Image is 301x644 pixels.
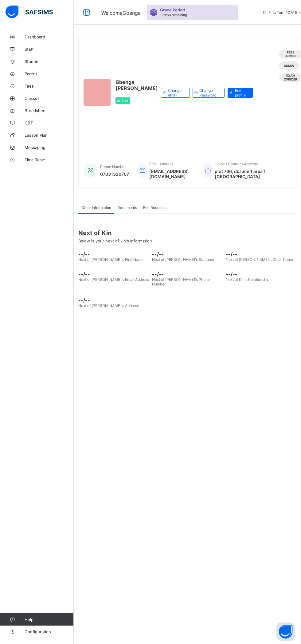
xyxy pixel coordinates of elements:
span: Next of [PERSON_NAME]'s Address [78,303,139,308]
span: Edit Requests [143,205,166,210]
span: [EMAIL_ADDRESS][DOMAIN_NAME] [149,169,194,179]
img: sticker-purple.71386a28dfed39d6af7621340158ba97.svg [150,9,158,16]
span: Active [117,99,129,103]
span: --/-- [226,271,296,277]
span: Documents [117,205,137,210]
span: --/-- [226,251,296,257]
span: Change Password [199,88,220,97]
span: Other Information [81,205,111,210]
span: CBT [25,120,74,125]
span: Grace Period [160,8,185,12]
span: Next of Kin's Relationship [226,277,269,282]
span: Help [25,617,73,622]
span: Next of Kin [78,229,296,237]
span: Exam Officer [284,74,297,81]
span: Below is your next of kin's Information [78,238,152,243]
span: Phone Number [100,164,126,169]
span: --/-- [152,251,223,257]
button: Open asap [276,622,295,641]
span: Admin [284,64,294,68]
span: 10 days remaining [160,13,187,17]
span: Classes [25,96,74,101]
span: Dashboard [25,34,74,39]
span: --/-- [78,297,149,303]
span: Email Address [149,162,173,166]
span: Time Table [25,157,74,162]
span: Next of [PERSON_NAME]'s Phone Number [152,277,210,286]
span: Home / Contract Address [215,162,258,166]
span: Fees Admin [284,50,297,58]
span: Configuration [25,629,73,634]
span: Parent [25,71,74,76]
span: Change email [168,88,185,97]
span: --/-- [152,271,223,277]
span: Next of [PERSON_NAME]'s Surname [152,257,214,262]
span: Student [25,59,74,64]
span: plot 766, durumi 1 area 1 [GEOGRAPHIC_DATA] [215,169,266,179]
span: --/-- [78,271,149,277]
span: --/-- [78,251,149,257]
span: Broadsheet [25,108,74,113]
span: 07031320707 [100,171,129,177]
span: Next of [PERSON_NAME]'s First Name [78,257,143,262]
span: Lesson Plan [25,133,74,138]
span: Fees [25,84,74,88]
span: Messaging [25,145,74,150]
span: Gbenga [PERSON_NAME] [115,79,158,91]
span: Staff [25,47,74,52]
span: Welcome Gbenga [101,10,141,16]
span: Edit profile [235,88,248,97]
span: Next of [PERSON_NAME]'s Email Address [78,277,149,282]
span: Next of [PERSON_NAME]'s Other Name [226,257,293,262]
img: safsims [6,6,53,18]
